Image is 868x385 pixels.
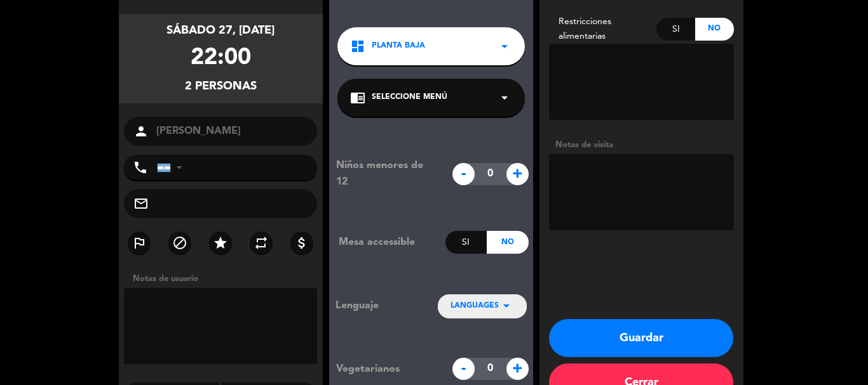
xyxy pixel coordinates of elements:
[506,358,529,380] span: +
[695,18,734,41] div: No
[185,77,257,96] div: 2 personas
[294,235,309,251] i: attach_money
[132,235,147,251] i: outlined_flag
[158,155,187,179] div: Argentina: +54
[350,39,365,54] i: dashboard
[329,234,445,251] div: Mesa accessible
[549,15,657,44] div: Restricciones alimentarias
[549,138,734,152] div: Notas de visita
[126,272,323,285] div: Notas de usuario
[350,90,365,105] i: chrome_reader_mode
[452,358,475,380] span: -
[336,297,417,314] div: Lenguaje
[191,40,251,77] div: 22:00
[499,298,514,313] i: arrow_drop_down
[497,39,512,54] i: arrow_drop_down
[133,196,149,211] i: mail_outline
[506,163,529,185] span: +
[372,91,447,104] span: Seleccione Menú
[213,235,228,251] i: star
[445,231,487,254] div: Si
[372,40,425,53] span: PLANTA BAJA
[327,157,445,190] div: Niños menores de 12
[254,235,269,251] i: repeat
[497,90,512,105] i: arrow_drop_down
[452,163,475,185] span: -
[451,300,499,313] span: LANGUAGES
[656,18,695,41] div: Si
[166,22,275,40] div: sábado 27, [DATE]
[133,124,149,139] i: person
[487,231,528,254] div: No
[172,235,187,251] i: block
[549,319,733,357] button: Guardar
[133,160,148,175] i: phone
[327,361,445,377] div: Vegetarianos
